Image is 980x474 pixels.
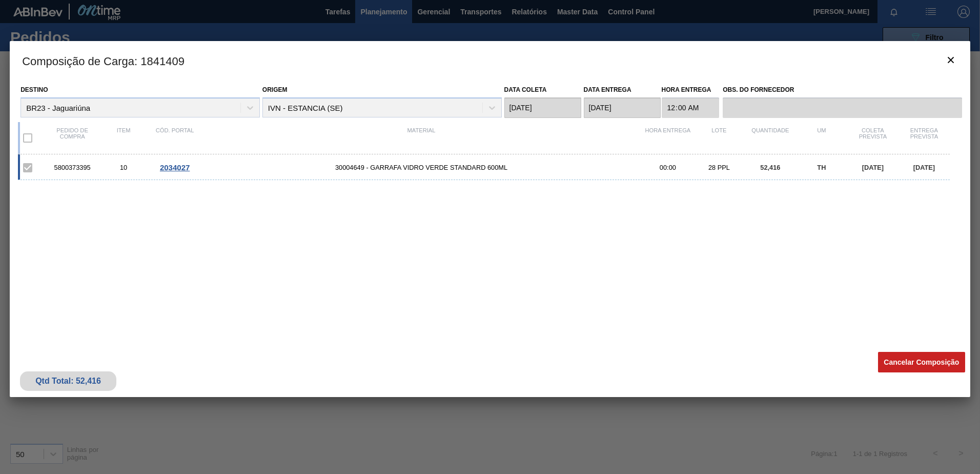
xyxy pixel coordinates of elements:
[745,127,796,149] div: Quantidade
[149,127,200,149] div: Cód. Portal
[642,164,693,171] div: 00:00
[160,163,190,172] span: 2034027
[817,164,826,171] span: TH
[847,127,899,149] div: Coleta Prevista
[584,97,661,118] input: dd/mm/yyyy
[584,86,631,93] label: Data Entrega
[796,127,847,149] div: UM
[878,352,965,372] button: Cancelar Composição
[723,83,962,97] label: Obs. do Fornecedor
[662,83,720,97] label: Hora Entrega
[760,164,780,171] span: 52,416
[693,127,745,149] div: Lote
[693,164,745,171] div: 28 PPL
[862,164,884,171] span: [DATE]
[98,164,149,171] div: 10
[200,164,642,171] span: 30004649 - GARRAFA VIDRO VERDE STANDARD 600ML
[47,164,98,171] div: 5800373395
[21,86,48,93] label: Destino
[149,163,200,172] div: Ir para o Pedido
[504,86,547,93] label: Data coleta
[98,127,149,149] div: Item
[504,97,581,118] input: dd/mm/yyyy
[899,127,950,149] div: Entrega Prevista
[262,86,288,93] label: Origem
[913,164,935,171] span: [DATE]
[642,127,693,149] div: Hora Entrega
[10,41,970,80] h3: Composição de Carga : 1841409
[47,127,98,149] div: Pedido de compra
[200,127,642,149] div: Material
[28,377,109,386] div: Qtd Total: 52,416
